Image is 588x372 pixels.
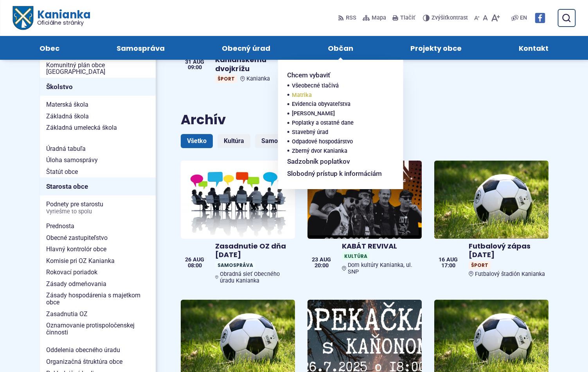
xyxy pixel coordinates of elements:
a: Štatút obce [40,166,156,178]
span: Rokovací poriadok [46,266,149,278]
span: 23 [312,257,318,263]
img: Prejsť na domovskú stránku [13,6,33,30]
a: Projekty obce [390,36,482,60]
span: Všeobecné tlačivá [292,81,339,91]
a: Zásady hospodárenia s majetkom obce [40,290,156,308]
a: Slobodný prístup k informáciám [287,168,384,180]
span: 16 [439,257,445,263]
span: Tlačiť [400,15,415,21]
button: Zmenšiť veľkosť písma [473,10,481,26]
a: Rokovací poriadok [40,266,156,278]
a: Občan [307,36,374,60]
span: Úloha samosprávy [46,154,149,166]
span: Projekty obce [410,36,462,60]
img: Prejsť na Facebook stránku [535,13,545,23]
a: Zásady odmeňovania [40,278,156,290]
h4: KABÁT REVIVAL [342,242,419,251]
a: RSS [338,10,358,26]
span: Chcem vybaviť [287,69,330,81]
a: Poplatky a ostatné dane [292,118,384,128]
a: Oddelenia obecného úradu [40,344,156,356]
span: aug [193,59,204,65]
span: Komunitný plán obce [GEOGRAPHIC_DATA] [46,59,149,78]
span: Starosta obce [46,181,149,193]
span: Prednosta [46,220,149,232]
a: Evidencia obyvateľstva [292,100,384,109]
span: Občan [328,36,353,60]
button: Nastaviť pôvodnú veľkosť písma [481,10,489,26]
span: Evidencia obyvateľstva [292,100,351,109]
a: Organizačná štruktúra obce [40,356,156,368]
a: Základná škola [40,111,156,122]
span: Mapa [372,13,386,23]
a: Sadzobník poplatkov [287,156,384,168]
span: 20:00 [312,263,331,268]
h2: Archív [181,113,548,127]
a: Mapa [361,10,388,26]
span: Základná umelecká škola [46,122,149,134]
span: Školstvo [46,81,149,93]
span: 31 [185,59,191,65]
span: Dom kultúry Kanianka, ul. SNP [348,262,419,275]
span: Šport [469,261,491,269]
a: Všeobecné tlačivá [292,81,384,91]
a: Matrika [292,91,384,100]
span: Šport [215,75,237,83]
a: Zasadnutia OZ [40,308,156,320]
span: Odpadové hospodárstvo [292,137,353,147]
span: Kanianka [33,9,90,26]
a: Kontakt [498,36,569,60]
span: Slobodný prístup k informáciám [287,168,382,180]
a: Logo Kanianka, prejsť na domovskú stránku. [13,6,90,30]
span: Obecný úrad [222,36,270,60]
span: 17:00 [439,263,458,268]
a: Podnety pre starostuVyriešme to spolu [40,199,156,217]
a: EN [518,13,529,23]
a: Zasadnutie OZ dňa [DATE] SamosprávaObradná sieť Obecného úradu Kanianka 26 aug 08:00 [181,161,295,287]
a: KABÁT REVIVAL KultúraDom kultúry Kanianka, ul. SNP 23 aug 20:00 [307,161,422,279]
a: Školstvo [40,78,156,96]
span: 09:00 [185,65,204,70]
a: Základná umelecká škola [40,122,156,134]
span: aug [193,257,204,263]
span: [PERSON_NAME] [292,109,335,118]
a: Obec [19,36,80,60]
h4: Zasadnutie OZ dňa [DATE] [215,242,292,259]
a: Zberný dvor Kanianka [292,147,384,156]
span: 26 [185,257,191,263]
span: Poplatky a ostatné dane [292,118,354,128]
a: Komisie pri OZ Kanianka [40,255,156,267]
a: Samospráva [255,134,303,148]
span: Zasadnutia OZ [46,308,149,320]
span: aug [320,257,331,263]
a: Futbalový zápas [DATE] ŠportFutbalový štadión Kanianka 16 aug 17:00 [434,161,548,281]
h4: Futbalový zápas [DATE] [469,242,545,259]
a: [PERSON_NAME] [292,109,384,118]
a: Úradná tabuľa [40,143,156,155]
a: Starosta obce [40,177,156,195]
span: Oficiálne stránky [37,20,90,25]
span: 08:00 [185,263,204,268]
a: Komunitný plán obce [GEOGRAPHIC_DATA] [40,59,156,78]
span: Futbalový štadión Kanianka [475,271,545,277]
span: Úradná tabuľa [46,143,149,155]
span: Komisie pri OZ Kanianka [46,255,149,267]
a: Úloha samosprávy [40,154,156,166]
span: Štatút obce [46,166,149,178]
span: Hlavný kontrolór obce [46,243,149,255]
button: Zvýšiťkontrast [423,10,469,26]
span: Samospráva [117,36,165,60]
button: Tlačiť [391,10,417,26]
span: Stavebný úrad [292,128,328,137]
span: Organizačná štruktúra obce [46,356,149,368]
span: Obec [40,36,59,60]
span: Základná škola [46,111,149,122]
span: Zásady hospodárenia s majetkom obce [46,290,149,308]
a: Všetko [181,134,213,148]
span: Kanianka [246,75,270,82]
span: EN [520,13,527,23]
span: Vyriešme to spolu [46,209,149,215]
a: Samospráva [96,36,185,60]
a: Obecné zastupiteľstvo [40,232,156,244]
a: Odpadové hospodárstvo [292,137,384,147]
